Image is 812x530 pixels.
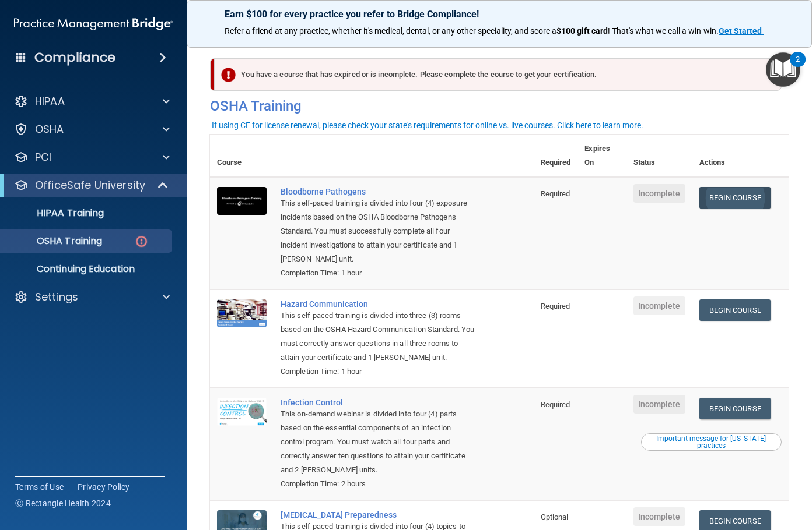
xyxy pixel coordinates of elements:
span: Required [541,400,570,409]
p: PCI [35,150,51,164]
button: Read this if you are a dental practitioner in the state of CA [641,433,782,451]
button: If using CE for license renewal, please check your state's requirements for online vs. live cours... [210,119,645,131]
th: Required [534,135,578,177]
span: Refer a friend at any practice, whether it's medical, dental, or any other speciality, and score a [225,26,556,36]
span: ! That's what we call a win-win. [608,26,719,36]
span: Incomplete [633,395,685,414]
p: HIPAA Training [8,207,104,219]
img: exclamation-circle-solid-danger.72ef9ffc.png [221,68,236,82]
div: This self-paced training is divided into three (3) rooms based on the OSHA Hazard Communication S... [281,309,475,365]
p: Continuing Education [8,263,167,275]
p: OSHA [35,122,64,136]
div: If using CE for license renewal, please check your state's requirements for online vs. live cours... [212,121,643,129]
img: danger-circle.6113f641.png [134,234,149,249]
th: Actions [692,135,789,177]
a: Privacy Policy [78,481,130,493]
strong: $100 gift card [556,26,608,36]
a: Hazard Communication [281,299,475,309]
a: Begin Course [699,398,771,419]
div: 2 [796,59,800,75]
div: Completion Time: 2 hours [281,477,475,491]
a: Settings [14,290,170,304]
a: OfficeSafe University [14,178,169,192]
a: PCI [14,150,170,164]
p: Earn $100 for every practice you refer to Bridge Compliance! [225,9,774,20]
a: Terms of Use [15,481,64,493]
span: Required [541,189,570,198]
button: Open Resource Center, 2 new notifications [766,52,800,87]
div: Completion Time: 1 hour [281,365,475,379]
th: Expires On [577,135,626,177]
a: Get Started [719,26,764,36]
a: Begin Course [699,187,771,209]
h4: Compliance [34,50,116,66]
h4: OSHA Training [210,98,789,114]
div: Important message for [US_STATE] practices [643,435,780,449]
p: OSHA Training [8,235,102,247]
span: Ⓒ Rectangle Health 2024 [15,497,111,509]
th: Status [626,135,692,177]
div: This on-demand webinar is divided into four (4) parts based on the essential components of an inf... [281,407,475,477]
a: Infection Control [281,398,475,407]
th: Course [210,135,274,177]
div: You have a course that has expired or is incomplete. Please complete the course to get your certi... [215,58,782,91]
a: HIPAA [14,94,170,108]
span: Optional [541,513,569,521]
div: This self-paced training is divided into four (4) exposure incidents based on the OSHA Bloodborne... [281,196,475,266]
p: HIPAA [35,94,65,108]
span: Incomplete [633,296,685,315]
a: OSHA [14,122,170,136]
a: Bloodborne Pathogens [281,187,475,196]
strong: Get Started [719,26,762,36]
p: Settings [35,290,78,304]
span: Incomplete [633,184,685,203]
span: Required [541,302,570,310]
img: PMB logo [14,12,173,36]
span: Incomplete [633,507,685,526]
a: Begin Course [699,299,771,321]
div: Completion Time: 1 hour [281,266,475,280]
a: [MEDICAL_DATA] Preparedness [281,510,475,520]
p: OfficeSafe University [35,178,145,192]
